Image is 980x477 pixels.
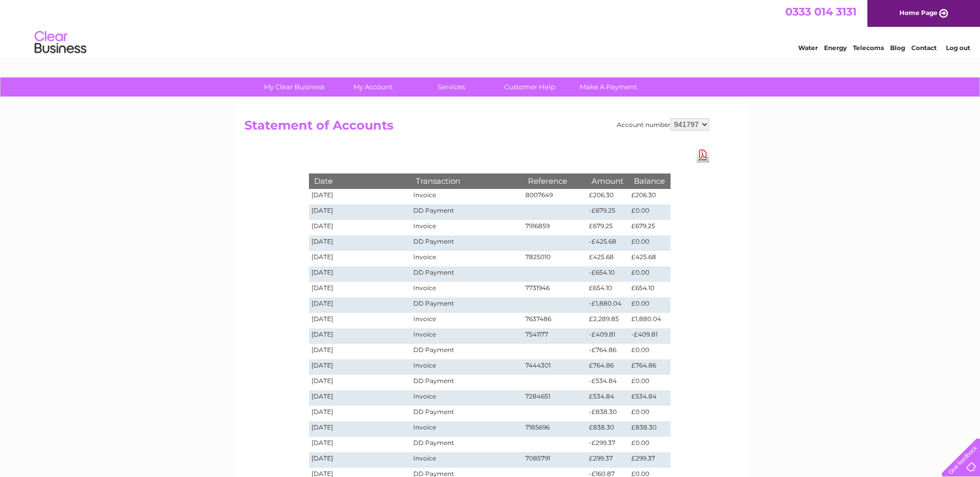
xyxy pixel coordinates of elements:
td: [DATE] [309,251,411,266]
td: £299.37 [629,452,670,468]
td: 7085791 [523,452,587,468]
td: [DATE] [309,282,411,297]
td: 7185696 [523,421,587,437]
td: [DATE] [309,437,411,452]
td: £299.37 [586,452,629,468]
td: [DATE] [309,220,411,235]
a: Blog [890,44,905,52]
td: -£838.30 [586,406,629,421]
td: DD Payment [411,297,522,313]
td: 7541177 [523,328,587,344]
td: [DATE] [309,359,411,375]
td: [DATE] [309,375,411,390]
td: £838.30 [586,421,629,437]
td: DD Payment [411,375,522,390]
th: Amount [586,173,629,188]
td: 7731946 [523,282,587,297]
a: 0333 014 3131 [785,5,857,18]
td: £534.84 [586,390,629,406]
td: DD Payment [411,266,522,282]
td: £654.10 [629,282,670,297]
td: £0.00 [629,297,670,313]
td: -£409.81 [586,328,629,344]
td: [DATE] [309,344,411,359]
td: DD Payment [411,235,522,251]
td: £206.30 [586,189,629,204]
a: Telecoms [853,44,884,52]
td: Invoice [411,421,522,437]
td: £2,289.85 [586,313,629,328]
th: Transaction [411,173,522,188]
td: £0.00 [629,406,670,421]
td: Invoice [411,359,522,375]
a: Make A Payment [566,77,651,97]
td: -£764.86 [586,344,629,359]
td: -£299.37 [586,437,629,452]
td: [DATE] [309,204,411,220]
td: 7916859 [523,220,587,235]
td: £838.30 [629,421,670,437]
td: Invoice [411,452,522,468]
td: £425.68 [629,251,670,266]
td: £0.00 [629,235,670,251]
a: Download Pdf [696,148,709,163]
a: My Clear Business [252,77,337,97]
td: Invoice [411,328,522,344]
td: [DATE] [309,406,411,421]
td: £679.25 [629,220,670,235]
td: [DATE] [309,297,411,313]
td: £0.00 [629,375,670,390]
td: -£654.10 [586,266,629,282]
td: 7637486 [523,313,587,328]
td: £425.68 [586,251,629,266]
td: Invoice [411,390,522,406]
td: DD Payment [411,344,522,359]
td: Invoice [411,251,522,266]
td: £654.10 [586,282,629,297]
td: [DATE] [309,313,411,328]
td: £0.00 [629,344,670,359]
td: £0.00 [629,266,670,282]
h2: Statement of Accounts [244,118,709,138]
td: -£425.68 [586,235,629,251]
td: -£679.25 [586,204,629,220]
td: -£1,880.04 [586,297,629,313]
a: Services [409,77,494,97]
td: £0.00 [629,204,670,220]
td: £764.86 [629,359,670,375]
td: £764.86 [586,359,629,375]
td: -£534.84 [586,375,629,390]
th: Date [309,173,411,188]
th: Balance [629,173,670,188]
td: DD Payment [411,204,522,220]
td: 7444301 [523,359,587,375]
a: Water [798,44,818,52]
a: My Account [330,77,415,97]
td: 7825010 [523,251,587,266]
td: Invoice [411,313,522,328]
td: £534.84 [629,390,670,406]
td: Invoice [411,189,522,204]
td: DD Payment [411,406,522,421]
td: Invoice [411,220,522,235]
td: [DATE] [309,328,411,344]
td: [DATE] [309,390,411,406]
td: £679.25 [586,220,629,235]
td: Invoice [411,282,522,297]
a: Customer Help [487,77,572,97]
td: [DATE] [309,421,411,437]
td: DD Payment [411,437,522,452]
td: £0.00 [629,437,670,452]
td: -£409.81 [629,328,670,344]
a: Contact [911,44,937,52]
td: [DATE] [309,235,411,251]
td: 8007649 [523,189,587,204]
img: logo.png [34,27,87,58]
div: Clear Business is a trading name of Verastar Limited (registered in [GEOGRAPHIC_DATA] No. 3667643... [246,6,735,50]
td: £206.30 [629,189,670,204]
td: 7284651 [523,390,587,406]
td: [DATE] [309,452,411,468]
div: Account number [617,118,709,131]
td: [DATE] [309,189,411,204]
